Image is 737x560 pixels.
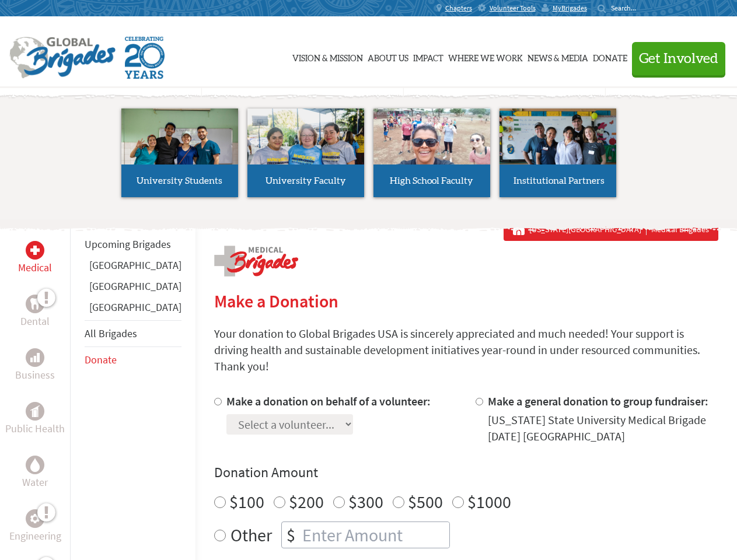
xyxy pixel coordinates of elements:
a: Donate [85,353,117,366]
a: MedicalMedical [18,241,52,276]
a: All Brigades [85,327,137,340]
label: $200 [289,491,324,513]
a: Where We Work [448,27,523,86]
a: DentalDental [20,295,50,330]
div: Engineering [26,509,44,528]
label: $1000 [467,491,511,513]
label: $300 [348,491,383,513]
a: University Faculty [247,108,364,197]
label: Other [230,521,272,548]
h4: Donation Amount [214,463,718,482]
a: Public HealthPublic Health [5,402,65,437]
span: High School Faculty [390,176,473,185]
div: Dental [26,295,44,313]
p: Business [15,367,55,383]
li: All Brigades [85,320,181,347]
img: logo-medical.png [214,246,298,276]
p: Dental [20,313,50,330]
span: Get Involved [639,52,718,66]
a: Institutional Partners [500,108,616,197]
div: Public Health [26,402,44,421]
img: Global Brigades Logo [9,37,116,79]
p: Medical [18,260,52,276]
div: [US_STATE] State University Medical Brigade [DATE] [GEOGRAPHIC_DATA] [488,412,718,444]
a: Vision & Mission [292,27,363,86]
label: Make a general donation to group fundraiser: [488,394,708,408]
p: Public Health [5,421,65,437]
label: $500 [408,491,443,513]
a: University Students [121,108,238,197]
img: menu_brigades_submenu_3.jpg [373,108,490,165]
div: Medical [26,241,44,260]
a: News & Media [528,27,588,86]
li: Panama [85,299,181,320]
span: University Faculty [266,176,346,185]
p: Water [22,474,48,491]
a: EngineeringEngineering [9,509,61,544]
label: Make a donation on behalf of a volunteer: [226,394,431,408]
img: menu_brigades_submenu_4.jpg [500,108,616,186]
li: Donate [85,347,181,373]
li: Upcoming Brigades [85,232,181,257]
a: BusinessBusiness [15,348,55,383]
div: Business [26,348,44,367]
a: Impact [413,27,443,86]
img: Dental [30,298,40,309]
span: Institutional Partners [514,176,605,185]
img: Global Brigades Celebrating 20 Years [125,37,165,79]
li: Guatemala [85,278,181,299]
input: Search... [611,3,644,12]
a: [GEOGRAPHIC_DATA] [89,300,181,314]
img: Engineering [30,514,40,523]
span: University Students [137,176,222,185]
a: Donate [593,27,627,86]
a: [GEOGRAPHIC_DATA] [89,279,181,293]
img: Public Health [30,405,40,417]
img: Medical [30,246,40,255]
button: Get Involved [632,42,725,75]
label: $100 [229,491,264,513]
span: Chapters [445,3,472,13]
a: [GEOGRAPHIC_DATA] [89,258,181,272]
p: Engineering [9,528,61,544]
a: High School Faculty [373,108,490,197]
span: MyBrigades [553,3,587,13]
div: Water [26,456,44,474]
li: Ghana [85,257,181,278]
a: Upcoming Brigades [85,237,171,251]
img: menu_brigades_submenu_2.jpg [247,108,364,187]
p: Your donation to Global Brigades USA is sincerely appreciated and much needed! Your support is dr... [214,325,718,374]
h2: Make a Donation [214,290,718,311]
div: $ [282,522,300,548]
span: Volunteer Tools [490,3,536,13]
a: WaterWater [22,456,48,491]
img: Business [30,353,40,362]
img: Water [30,458,40,471]
input: Enter Amount [300,522,449,548]
a: About Us [368,27,408,86]
img: menu_brigades_submenu_1.jpg [121,108,238,186]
